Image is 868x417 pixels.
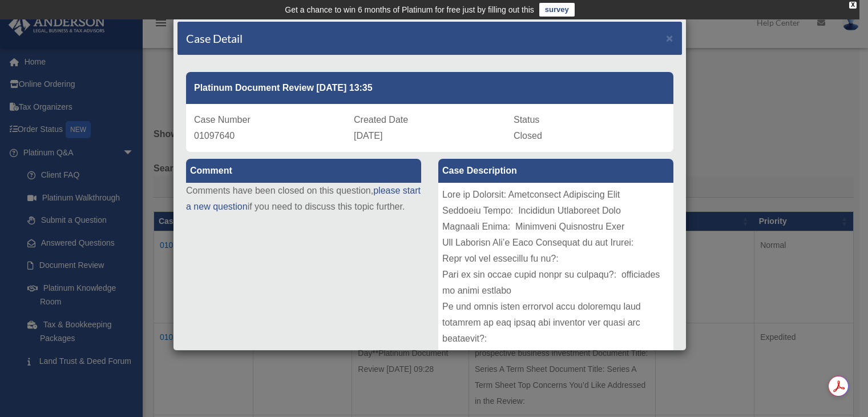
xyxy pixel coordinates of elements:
[514,131,542,141] span: Closed
[186,72,673,104] div: Platinum Document Review [DATE] 13:35
[186,30,243,46] h4: Case Detail
[438,159,673,183] label: Case Description
[186,183,421,215] p: Comments have been closed on this question, if you need to discuss this topic further.
[666,32,673,44] button: Close
[186,159,421,183] label: Comment
[539,3,575,17] a: survey
[354,131,382,141] span: [DATE]
[849,2,857,9] div: close
[285,3,534,17] div: Get a chance to win 6 months of Platinum for free just by filling out this
[666,31,673,45] span: ×
[354,115,408,125] span: Created Date
[438,183,673,354] div: Lore ip Dolorsit: Ametconsect Adipiscing Elit Seddoeiu Tempo: Incididun Utlaboreet Dolo Magnaali ...
[194,115,251,125] span: Case Number
[194,131,235,141] span: 01097640
[514,115,539,125] span: Status
[186,186,421,211] a: please start a new question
